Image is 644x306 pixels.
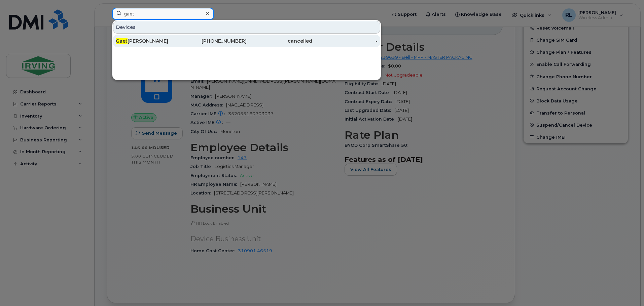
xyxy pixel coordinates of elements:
[112,8,214,20] input: Find something...
[116,38,181,44] div: [PERSON_NAME]
[113,35,380,47] a: Gaet[PERSON_NAME][PHONE_NUMBER]cancelled-
[181,38,247,44] div: [PHONE_NUMBER]
[247,38,312,44] div: cancelled
[312,38,378,44] div: -
[113,21,380,34] div: Devices
[116,38,128,44] span: Gaet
